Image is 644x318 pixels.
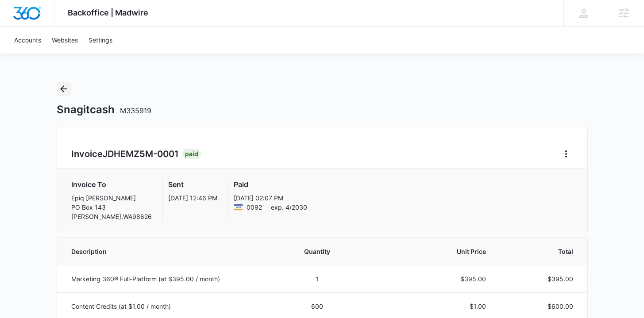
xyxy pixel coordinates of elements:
td: 1 [278,265,357,292]
span: Quantity [289,247,346,256]
a: Accounts [9,27,46,54]
a: Websites [46,27,83,54]
a: Settings [83,27,118,54]
span: Unit Price [367,247,486,256]
div: Paid [182,149,201,159]
p: [DATE] 12:46 PM [168,193,217,203]
span: exp. 4/2030 [271,203,307,212]
span: Total [507,247,573,256]
span: Visa ending with [247,203,262,212]
p: $395.00 [507,274,573,284]
h2: Invoice [71,147,182,161]
p: [DATE] 02:07 PM [234,193,307,203]
h1: Snagitcash [57,103,151,116]
span: Description [71,247,268,256]
h3: Invoice To [71,179,152,190]
h3: Paid [234,179,307,190]
p: Marketing 360® Full-Platform (at $395.00 / month) [71,274,268,284]
p: Content Credits (at $1.00 / month) [71,302,268,311]
p: $1.00 [367,302,486,311]
p: $395.00 [367,274,486,284]
p: Epiq [PERSON_NAME] PO Box 143 [PERSON_NAME] , WA 98626 [71,193,152,221]
span: JDHEMZ5M-0001 [103,149,179,159]
span: Backoffice | Madwire [68,8,148,17]
button: Home [559,147,573,161]
button: Back [57,82,71,96]
h3: Sent [168,179,217,190]
span: M335919 [120,106,151,115]
p: $600.00 [507,302,573,311]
